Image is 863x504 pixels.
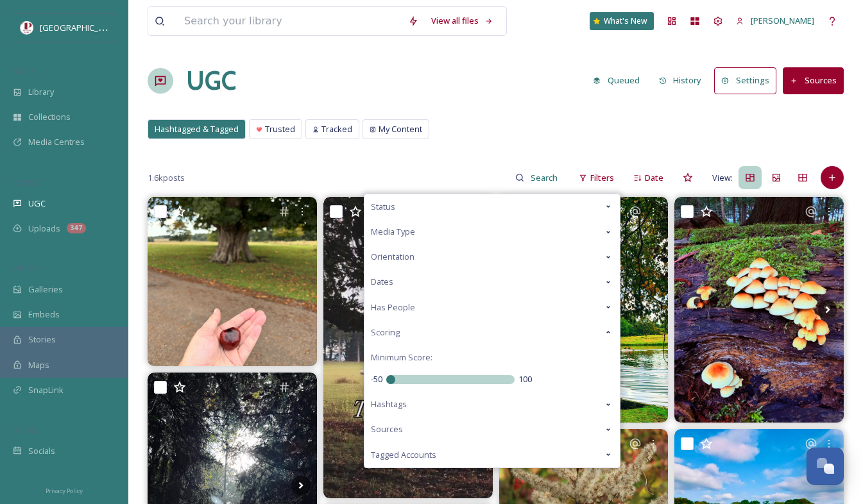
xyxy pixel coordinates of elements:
[155,123,239,135] span: Hashtagged & Tagged
[712,172,733,184] span: View:
[13,178,40,187] span: COLLECT
[323,197,493,498] img: thumbnail
[28,384,64,396] span: SnapLink
[586,68,646,93] button: Queued
[371,398,407,410] span: Hashtags
[645,172,663,184] span: Date
[40,21,121,33] span: [GEOGRAPHIC_DATA]
[371,301,415,314] span: Has People
[148,172,185,184] span: 1.6k posts
[46,482,83,498] a: Privacy Policy
[590,172,614,184] span: Filters
[371,351,432,364] span: Minimum Score:
[371,226,415,238] span: Media Type
[46,487,83,495] span: Privacy Policy
[371,201,395,213] span: Status
[674,197,844,423] img: Today’s findings in the woods! Nature’s little wonders! 🍄‍🟫🍄‍🟫🍄‍🟫 #mushroom #nature #autumn #wood...
[148,197,317,366] img: Autumn Days and the best hymn from Come and Praise (song no 4 if memory serves me right?) 🌰
[13,425,38,435] span: SOCIALS
[518,373,532,385] span: 100
[28,136,85,148] span: Media Centres
[28,86,54,98] span: Library
[323,197,493,498] video: Beautiful park just 30 minutes from our home 🫶🏻 well known for deers, beautiful walks & now for G...
[586,68,653,93] a: Queued
[590,12,654,30] a: What's New
[28,445,55,457] span: Socials
[807,448,844,485] button: Open Chat
[265,123,295,135] span: Trusted
[28,223,60,235] span: Uploads
[379,123,422,135] span: My Content
[67,223,86,233] div: 347
[21,21,33,34] img: download%20(5).png
[186,62,236,100] a: UGC
[13,264,42,273] span: WIDGETS
[751,15,814,26] span: [PERSON_NAME]
[730,8,821,33] a: [PERSON_NAME]
[371,449,436,461] span: Tagged Accounts
[714,67,783,94] a: Settings
[653,68,708,93] button: History
[371,276,393,288] span: Dates
[28,111,71,123] span: Collections
[178,7,402,35] input: Search your library
[371,373,382,385] span: -50
[28,333,56,346] span: Stories
[321,123,352,135] span: Tracked
[28,359,49,371] span: Maps
[524,165,566,190] input: Search
[28,197,46,210] span: UGC
[371,423,403,435] span: Sources
[28,308,60,321] span: Embeds
[13,66,35,76] span: MEDIA
[371,251,414,263] span: Orientation
[371,326,400,339] span: Scoring
[425,8,500,33] a: View all files
[783,67,844,94] button: Sources
[653,68,715,93] a: History
[28,283,63,296] span: Galleries
[714,67,776,94] button: Settings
